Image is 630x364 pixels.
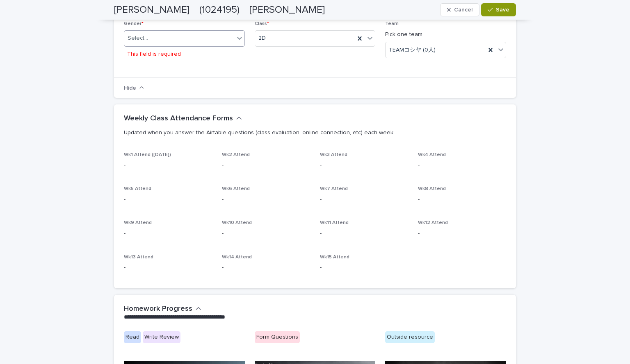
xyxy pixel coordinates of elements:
[385,30,506,39] p: Pick one team
[320,195,408,204] p: -
[124,85,144,91] button: Hide
[320,220,349,225] span: Wk11 Attend
[320,255,349,260] span: Wk15 Attend
[418,161,506,170] p: -
[440,3,479,16] button: Cancel
[418,186,446,191] span: Wk8 Attend
[124,114,242,123] button: Weekly Class Attendance Forms
[258,34,266,43] span: 2D
[418,195,506,204] p: -
[255,331,300,343] div: Form Questions
[222,255,252,260] span: Wk14 Attend
[385,331,435,343] div: Outside resource
[255,21,269,26] span: Class
[124,263,212,272] p: -
[124,114,233,123] h2: Weekly Class Attendance Forms
[128,34,148,43] div: Select...
[496,7,509,13] span: Save
[124,129,503,136] p: Updated when you answer the Airtable questions (class evaluation, online connection, etc) each week.
[222,195,310,204] p: -
[418,229,506,238] p: -
[320,186,348,191] span: Wk7 Attend
[124,305,201,314] button: Homework Progress
[114,4,325,16] h2: [PERSON_NAME] (1024195) [PERSON_NAME]
[124,186,151,191] span: Wk5 Attend
[143,331,180,343] div: Write Review
[127,50,181,59] p: This field is required
[124,255,153,260] span: Wk13 Attend
[222,152,250,157] span: Wk2 Attend
[222,186,250,191] span: Wk6 Attend
[385,21,399,26] span: Team
[320,229,408,238] p: -
[418,152,446,157] span: Wk4 Attend
[454,7,472,13] span: Cancel
[124,152,171,157] span: Wk1 Attend ([DATE])
[124,161,212,170] p: -
[222,229,310,238] p: -
[389,46,436,54] span: TEAMコシヤ (0人)
[320,263,408,272] p: -
[320,152,347,157] span: Wk3 Attend
[124,21,144,26] span: Gender
[124,331,141,343] div: Read
[222,220,252,225] span: Wk10 Attend
[124,305,192,314] h2: Homework Progress
[481,3,516,16] button: Save
[320,161,408,170] p: -
[124,195,212,204] p: -
[418,220,448,225] span: Wk12 Attend
[124,220,152,225] span: Wk9 Attend
[124,229,212,238] p: -
[222,161,310,170] p: -
[222,263,310,272] p: -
